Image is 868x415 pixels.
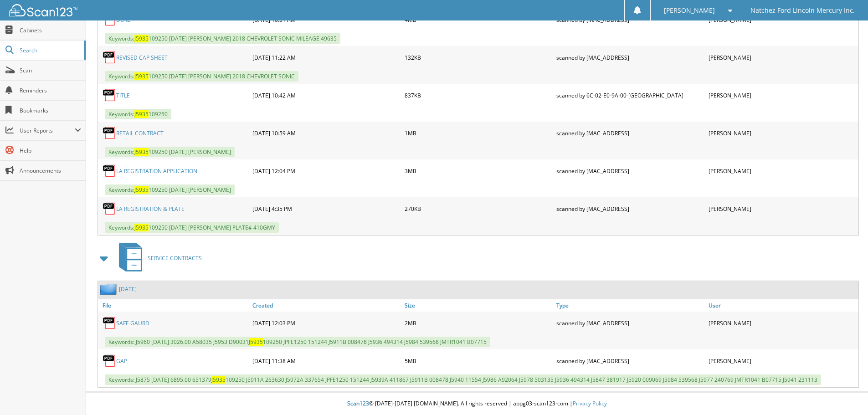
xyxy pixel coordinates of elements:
img: PDF.png [103,354,116,368]
img: scan123-logo-white.svg [9,4,77,16]
a: User [706,299,858,312]
div: scanned by [MAC_ADDRESS] [554,200,706,218]
a: File [98,299,250,312]
span: Keywords: 109250 [DATE] [PERSON_NAME] 2018 CHEVROLET SONIC [105,71,298,82]
div: [PERSON_NAME] [706,86,858,104]
span: Keywords: 109250 [DATE] [PERSON_NAME] [105,184,235,195]
span: Keywords: 109250 [DATE] [PERSON_NAME] PLATE# 410GMY [105,222,279,233]
span: Keywords: 109250 [DATE] [PERSON_NAME] [105,147,235,157]
span: Bookmarks [20,107,81,114]
a: Privacy Policy [573,400,607,407]
span: J5935 [134,72,149,80]
a: Size [402,299,555,312]
a: REVISED CAP SHEET [116,54,168,61]
span: SERVICE CONTRACTS [148,254,202,262]
span: Announcements [20,167,81,174]
div: [PERSON_NAME] [706,314,858,332]
span: Keywords: J5875 [DATE] 6895.00 651379 109250 J5911A 263630 J5972A 337654 JPFE1250 151244 J5939A 4... [105,374,821,385]
div: [PERSON_NAME] [706,48,858,67]
div: [DATE] 10:42 AM [250,86,402,104]
a: Created [250,299,402,312]
a: SERVICE CONTRACTS [113,240,202,276]
div: [DATE] 10:59 AM [250,124,402,142]
div: 132KB [402,48,555,67]
div: © [DATE]-[DATE] [DOMAIN_NAME]. All rights reserved | appg03-scan123-com | [86,393,868,415]
div: [DATE] 4:35 PM [250,200,402,218]
div: [PERSON_NAME] [706,200,858,218]
span: Keywords: 109250 [DATE] [PERSON_NAME] 2018 CHEVROLET SONIC MILEAGE 49635 [105,33,340,44]
span: J5935 [249,338,263,346]
div: scanned by 6C-02-E0-9A-00-[GEOGRAPHIC_DATA] [554,86,706,104]
img: PDF.png [103,164,116,178]
span: Help [20,147,81,154]
div: 5MB [402,352,555,370]
span: Cabinets [20,26,81,34]
div: [PERSON_NAME] [706,352,858,370]
div: scanned by [MAC_ADDRESS] [554,162,706,180]
span: Scan123 [347,400,369,407]
span: Reminders [20,87,81,94]
div: [DATE] 11:38 AM [250,352,402,370]
div: [DATE] 12:04 PM [250,162,402,180]
div: 270KB [402,200,555,218]
span: Scan [20,67,81,74]
div: 1MB [402,124,555,142]
span: J5935 [134,148,149,156]
img: PDF.png [103,51,116,64]
div: [DATE] 11:22 AM [250,48,402,67]
span: J5935 [211,376,226,384]
span: Keywords: J5960 [DATE] 3026.00 A58035 J5953 D90031 109250 JPFE1250 151244 J5911B 008478 J5936 494... [105,337,490,347]
span: Keywords: 109250 [105,109,171,119]
a: LA REGISTRATION & PLATE [116,205,185,213]
a: RETAIL CONTRACT [116,129,164,137]
img: PDF.png [103,202,116,215]
span: J5935 [134,224,149,231]
div: 837KB [402,86,555,104]
a: LA REGISTRATION APPLICATION [116,167,197,175]
div: 3MB [402,162,555,180]
img: PDF.png [103,88,116,102]
div: scanned by [MAC_ADDRESS] [554,352,706,370]
div: [PERSON_NAME] [706,162,858,180]
span: J5935 [134,110,149,118]
a: TITLE [116,92,130,99]
span: Search [20,46,80,54]
span: User Reports [20,127,75,134]
img: PDF.png [103,316,116,330]
div: scanned by [MAC_ADDRESS] [554,124,706,142]
div: scanned by [MAC_ADDRESS] [554,314,706,332]
div: [PERSON_NAME] [706,124,858,142]
a: SAFE GAURD [116,319,149,327]
div: [DATE] 12:03 PM [250,314,402,332]
span: J5935 [134,186,149,194]
img: folder2.png [100,283,119,295]
a: Type [554,299,706,312]
span: Natchez Ford Lincoln Mercury Inc. [750,8,855,13]
a: GAP [116,357,127,365]
iframe: Chat Widget [822,371,868,415]
img: PDF.png [103,126,116,140]
span: J5935 [134,35,149,42]
span: [PERSON_NAME] [664,8,715,13]
a: [DATE] [119,285,137,293]
div: 2MB [402,314,555,332]
div: scanned by [MAC_ADDRESS] [554,48,706,67]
